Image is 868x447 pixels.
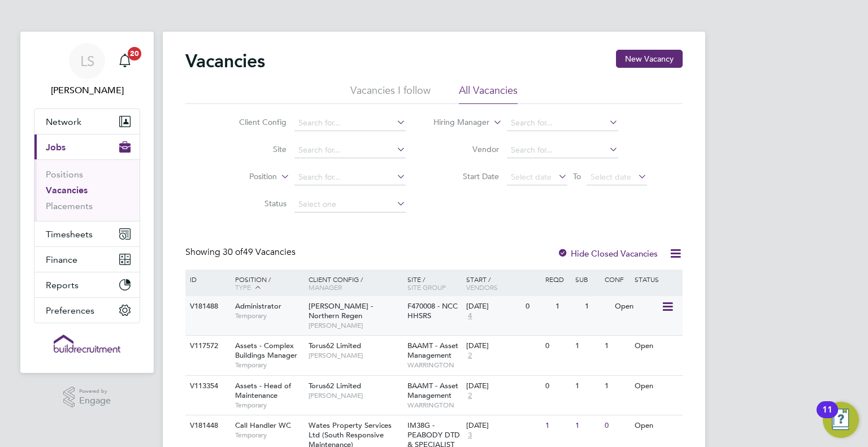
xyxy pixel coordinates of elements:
button: Finance [34,247,140,272]
div: 0 [542,376,572,397]
div: Reqd [542,270,572,289]
a: Positions [46,169,83,180]
div: 1 [602,376,631,397]
div: V181448 [187,415,227,436]
span: Temporary [235,431,303,440]
span: 3 [466,431,474,440]
span: 49 Vacancies [223,246,296,258]
div: [DATE] [466,421,540,431]
span: Reports [46,280,79,290]
label: Start Date [434,171,499,181]
span: Timesheets [46,229,93,240]
div: [DATE] [466,381,540,391]
span: Administrator [235,301,281,311]
span: [PERSON_NAME] - Northern Regen [309,301,373,320]
div: 1 [572,415,602,436]
input: Search for... [294,170,406,185]
input: Search for... [507,142,618,158]
div: [DATE] [466,341,540,351]
span: WARRINGTON [407,401,461,410]
div: Start / [463,270,542,297]
label: Status [222,198,287,209]
div: 1 [582,296,611,317]
div: [DATE] [466,302,520,311]
div: Open [632,376,681,397]
div: V181488 [187,296,227,317]
span: BAAMT - Asset Management [407,341,458,360]
span: Finance [46,254,77,265]
a: Placements [46,201,93,211]
input: Select one [294,197,406,212]
li: All Vacancies [459,84,518,104]
a: Vacancies [46,185,88,196]
div: Position / [227,270,306,298]
div: Jobs [34,159,140,221]
span: 2 [466,351,474,361]
span: 30 of [223,246,243,258]
div: Open [632,415,681,436]
span: To [570,169,584,184]
a: 20 [114,43,136,79]
div: Open [632,336,681,357]
span: Select date [591,172,631,182]
div: V117572 [187,336,227,357]
span: Preferences [46,305,94,316]
div: Status [632,270,681,289]
div: 1 [602,336,631,357]
label: Client Config [222,117,287,127]
span: WARRINGTON [407,361,461,370]
span: LS [80,54,94,68]
div: 0 [602,415,631,436]
div: 1 [553,296,582,317]
div: Conf [602,270,631,289]
div: Showing [185,246,298,258]
span: Assets - Head of Maintenance [235,381,291,400]
span: Type [235,283,251,292]
span: Temporary [235,401,303,410]
span: Site Group [407,283,446,292]
div: 11 [822,410,832,424]
span: Engage [79,396,111,406]
div: 1 [572,376,602,397]
span: Temporary [235,361,303,370]
button: Open Resource Center, 11 new notifications [823,402,859,438]
label: Position [212,171,277,183]
a: Go to home page [34,335,140,353]
span: Select date [511,172,552,182]
button: New Vacancy [616,50,683,68]
a: Powered byEngage [63,387,111,408]
a: LS[PERSON_NAME] [34,43,140,97]
span: Leah Seber [34,84,140,97]
span: Torus62 Limited [309,341,361,350]
span: Jobs [46,142,66,153]
span: [PERSON_NAME] [309,351,402,360]
button: Jobs [34,134,140,159]
label: Hide Closed Vacancies [557,248,658,259]
span: Powered by [79,387,111,396]
div: Client Config / [306,270,405,297]
div: Open [612,296,661,317]
span: [PERSON_NAME] [309,391,402,400]
span: Temporary [235,311,303,320]
div: 0 [542,336,572,357]
input: Search for... [507,115,618,131]
div: ID [187,270,227,289]
input: Search for... [294,115,406,131]
div: 0 [523,296,552,317]
img: buildrec-logo-retina.png [54,335,120,353]
li: Vacancies I follow [350,84,431,104]
button: Reports [34,272,140,297]
label: Hiring Manager [424,117,489,128]
span: BAAMT - Asset Management [407,381,458,400]
span: 2 [466,391,474,401]
div: 1 [542,415,572,436]
span: Manager [309,283,342,292]
span: Torus62 Limited [309,381,361,390]
div: Site / [405,270,464,297]
button: Timesheets [34,222,140,246]
div: 1 [572,336,602,357]
span: F470008 - NCC HHSRS [407,301,458,320]
span: Assets - Complex Buildings Manager [235,341,297,360]
span: [PERSON_NAME] [309,321,402,330]
span: Network [46,116,81,127]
